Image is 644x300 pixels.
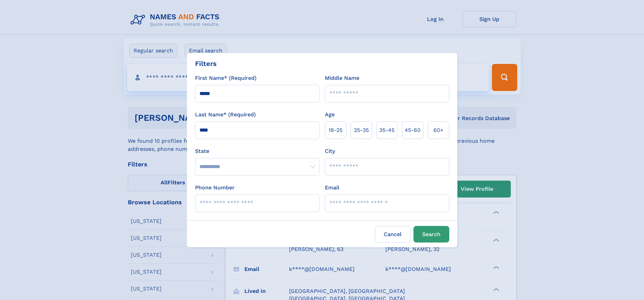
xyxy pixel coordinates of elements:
[375,226,411,243] label: Cancel
[405,126,421,134] span: 45‑60
[325,74,359,82] label: Middle Name
[329,126,342,134] span: 18‑25
[195,147,319,155] label: State
[325,147,335,155] label: City
[195,184,235,192] label: Phone Number
[325,111,335,119] label: Age
[195,111,256,119] label: Last Name* (Required)
[195,74,257,82] label: First Name* (Required)
[433,126,444,134] span: 60+
[195,59,217,69] div: Filters
[325,184,339,192] label: Email
[413,226,449,243] button: Search
[379,126,395,134] span: 35‑45
[354,126,369,134] span: 25‑35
